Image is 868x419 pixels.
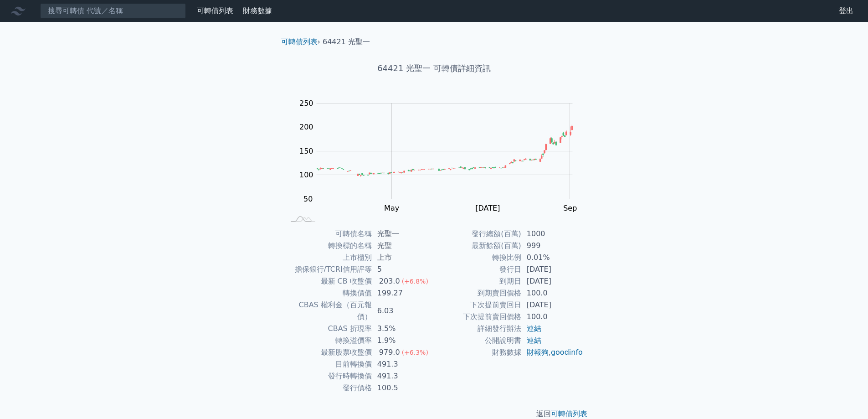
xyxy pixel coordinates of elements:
[527,324,541,333] a: 連結
[281,37,318,46] a: 可轉債列表
[323,36,370,47] li: 64421 光聖一
[285,358,372,370] td: 目前轉換價
[527,336,541,345] a: 連結
[299,147,313,155] tspan: 150
[372,358,434,370] td: 491.3
[521,311,584,323] td: 100.0
[521,287,584,299] td: 100.0
[377,275,402,287] div: 203.0
[285,299,372,323] td: CBAS 權利金（百元報價）
[434,299,521,311] td: 下次提前賣回日
[372,264,434,275] td: 5
[285,323,372,335] td: CBAS 折現率
[434,287,521,299] td: 到期賣回價格
[434,275,521,287] td: 到期日
[434,228,521,240] td: 發行總額(百萬)
[521,240,584,252] td: 999
[527,348,549,357] a: 財報狗
[274,62,595,75] h1: 64421 光聖一 可轉債詳細資訊
[285,275,372,287] td: 最新 CB 收盤價
[285,382,372,394] td: 發行價格
[372,252,434,264] td: 上市
[521,299,584,311] td: [DATE]
[402,349,428,356] span: (+6.3%)
[434,335,521,347] td: 公開說明書
[434,347,521,358] td: 財務數據
[285,240,372,252] td: 轉換標的名稱
[521,228,584,240] td: 1000
[372,335,434,347] td: 1.9%
[285,228,372,240] td: 可轉債名稱
[521,264,584,275] td: [DATE]
[551,409,587,418] a: 可轉債列表
[372,299,434,323] td: 6.03
[299,99,313,108] tspan: 250
[285,252,372,264] td: 上市櫃別
[521,347,584,358] td: ,
[551,348,583,357] a: goodinfo
[377,347,402,358] div: 979.0
[243,6,272,15] a: 財務數據
[372,370,434,382] td: 491.3
[372,287,434,299] td: 199.27
[372,382,434,394] td: 100.5
[295,99,586,231] g: Chart
[285,370,372,382] td: 發行時轉換價
[521,275,584,287] td: [DATE]
[434,252,521,264] td: 轉換比例
[402,278,428,285] span: (+6.8%)
[563,204,577,212] tspan: Sep
[372,323,434,335] td: 3.5%
[285,335,372,347] td: 轉換溢價率
[434,264,521,275] td: 發行日
[299,171,313,179] tspan: 100
[303,195,313,203] tspan: 50
[521,252,584,264] td: 0.01%
[434,323,521,335] td: 詳細發行辦法
[281,36,320,47] li: ›
[434,311,521,323] td: 下次提前賣回價格
[285,287,372,299] td: 轉換價值
[384,204,399,212] tspan: May
[372,228,434,240] td: 光聖一
[285,347,372,358] td: 最新股票收盤價
[475,204,500,212] tspan: [DATE]
[285,264,372,275] td: 擔保銀行/TCRI信用評等
[197,6,233,15] a: 可轉債列表
[372,240,434,252] td: 光聖
[299,123,313,131] tspan: 200
[434,240,521,252] td: 最新餘額(百萬)
[40,3,186,19] input: 搜尋可轉債 代號／名稱
[832,4,861,18] a: 登出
